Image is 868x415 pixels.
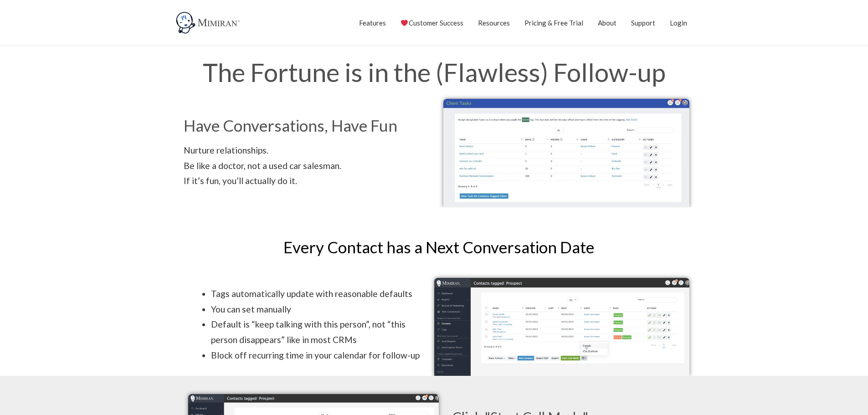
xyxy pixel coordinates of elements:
div: Nurture relationships. [184,143,430,158]
h2: Every Contact has a Next Conversation Date [188,239,689,255]
div: If it’s fun, you’ll actually do it. [184,173,430,189]
a: Support [631,11,655,34]
img: ❤️ [401,20,408,26]
a: About [598,11,616,34]
img: Mimiran CRM Client Tag Tasks [443,99,689,207]
a: Resources [478,11,510,34]
img: Mimiran Call Mode Calendar [434,278,689,376]
img: Mimiran CRM [175,11,243,34]
a: Features [359,11,386,34]
li: Default is “keep talking with this person”, not “this person disappears” like in most CRMs [211,317,430,347]
a: Pricing & Free Trial [524,11,583,34]
h1: The Fortune is in the (Flawless) Follow-up [175,60,694,85]
li: You can set manually [211,302,430,317]
div: Be like a doctor, not a used car salesman. [184,158,430,174]
a: Customer Success [401,11,463,34]
a: Login [670,11,687,34]
li: Block off recurring time in your calendar for follow-up [211,348,430,363]
h2: Have Conversations, Have Fun [184,118,430,133]
li: Tags automatically update with reasonable defaults [211,286,430,302]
